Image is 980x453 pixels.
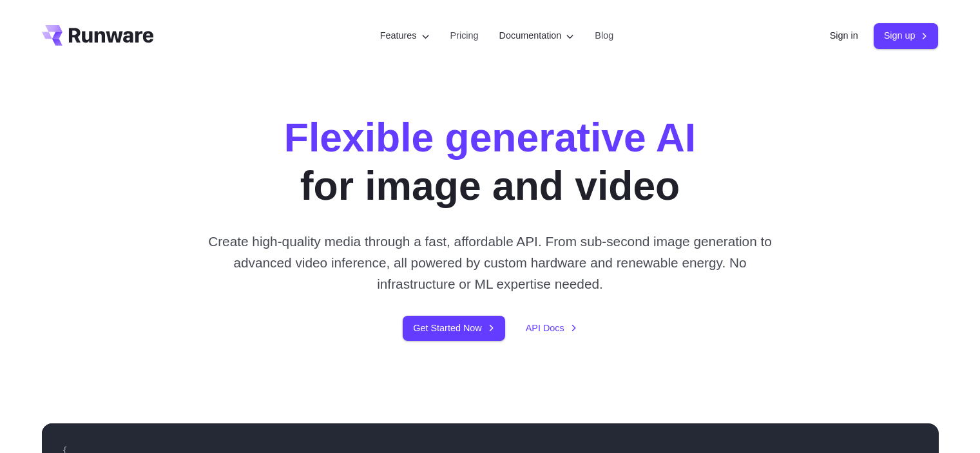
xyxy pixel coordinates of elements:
h1: for image and video [284,113,696,210]
a: Go to / [42,25,154,46]
a: Sign up [874,23,939,48]
a: Get Started Now [403,316,504,341]
label: Documentation [499,28,575,43]
label: Features [380,28,430,43]
a: Sign in [830,28,858,43]
a: API Docs [526,321,577,336]
p: Create high-quality media through a fast, affordable API. From sub-second image generation to adv... [203,231,777,295]
strong: Flexible generative AI [284,115,696,160]
a: Blog [595,28,613,43]
a: Pricing [450,28,479,43]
